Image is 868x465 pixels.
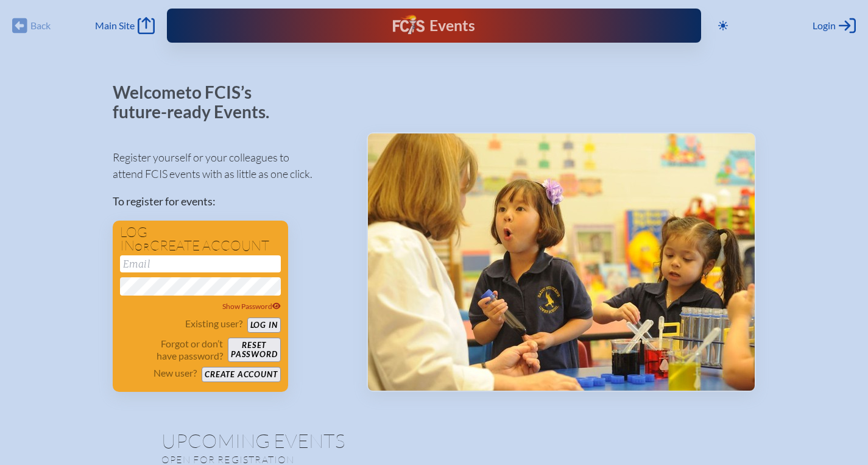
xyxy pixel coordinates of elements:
span: Login [813,20,836,32]
p: New user? [153,367,197,379]
input: Email [120,255,281,272]
span: Main Site [95,20,135,32]
a: Main Site [95,17,155,34]
img: Events [368,133,755,391]
button: Create account [202,367,280,382]
span: Show Password [222,302,281,311]
button: Log in [247,318,281,333]
p: Existing user? [185,318,242,330]
p: Register yourself or your colleagues to attend FCIS events with as little as one click. [113,149,347,182]
h1: Upcoming Events [161,431,707,450]
p: Forgot or don’t have password? [120,338,224,362]
button: Resetpassword [228,338,280,362]
h1: Log in create account [120,225,281,253]
div: FCIS Events — Future ready [320,15,548,37]
p: Welcome to FCIS’s future-ready Events. [113,83,283,121]
p: To register for events: [113,193,347,210]
span: or [135,241,150,253]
